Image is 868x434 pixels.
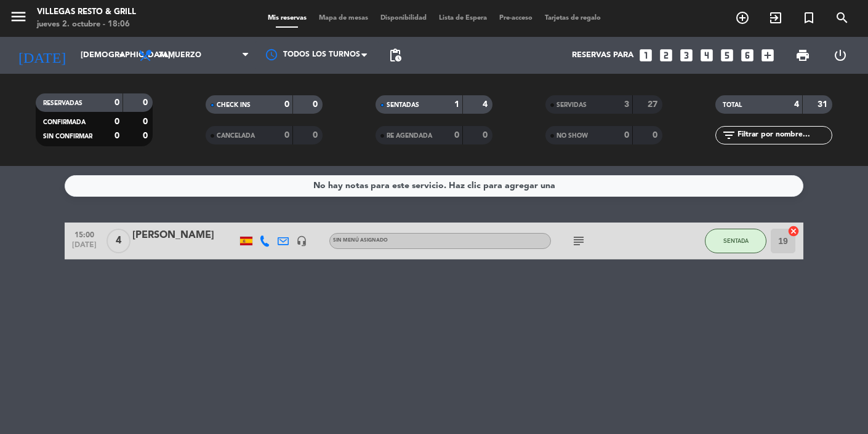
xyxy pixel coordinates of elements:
span: pending_actions [388,48,403,63]
span: CONFIRMADA [43,119,86,125]
span: Mapa de mesas [313,15,374,22]
button: menu [9,7,28,30]
span: SIN CONFIRMAR [43,133,92,140]
span: Almuerzo [159,51,201,60]
span: CANCELADA [217,133,255,139]
span: Lista de Espera [433,15,493,22]
i: exit_to_app [768,10,783,25]
span: Tarjetas de regalo [539,15,607,22]
strong: 0 [143,117,150,126]
span: Sin menú asignado [333,238,388,243]
strong: 0 [115,98,119,107]
div: Villegas Resto & Grill [37,6,136,18]
span: Mis reservas [262,15,313,22]
span: Pre-acceso [493,15,539,22]
i: [DATE] [9,42,74,69]
i: looks_5 [719,47,735,63]
i: subject [571,234,586,248]
strong: 3 [624,100,629,109]
i: search [835,10,850,25]
strong: 0 [313,100,320,109]
strong: 0 [115,132,119,140]
strong: 27 [648,100,660,109]
i: cancel [787,225,800,237]
i: turned_in_not [802,10,816,25]
i: add_circle_outline [735,10,750,25]
strong: 0 [115,117,119,126]
strong: 0 [454,131,459,140]
i: add_box [760,47,776,63]
i: looks_4 [699,47,715,63]
strong: 4 [483,100,490,109]
strong: 0 [143,132,150,140]
strong: 1 [454,100,459,109]
strong: 0 [143,98,150,107]
i: headset_mic [296,235,307,247]
strong: 4 [794,100,799,109]
i: looks_6 [739,47,755,63]
strong: 0 [624,131,629,140]
strong: 31 [818,100,830,109]
i: looks_3 [678,47,694,63]
i: looks_one [638,47,654,63]
div: No hay notas para este servicio. Haz clic para agregar una [313,179,555,193]
span: SERVIDAS [557,102,587,108]
span: [DATE] [69,241,100,255]
span: Reservas para [572,50,633,60]
span: CHECK INS [217,102,251,108]
span: NO SHOW [557,133,588,139]
span: SENTADA [723,237,749,244]
span: Disponibilidad [374,15,433,22]
input: Filtrar por nombre... [736,128,832,142]
i: filter_list [721,128,736,143]
i: looks_two [658,47,674,63]
strong: 0 [483,131,490,140]
strong: 0 [284,100,289,109]
div: LOG OUT [822,37,859,74]
div: jueves 2. octubre - 18:06 [37,18,136,31]
span: print [795,48,810,63]
span: TOTAL [723,102,742,108]
i: arrow_drop_down [115,48,129,63]
strong: 0 [313,131,320,140]
button: SENTADA [705,229,766,253]
span: SENTADAS [387,102,419,108]
span: RESERVADAS [43,100,82,106]
div: [PERSON_NAME] [132,227,237,243]
strong: 0 [653,131,660,140]
span: RE AGENDADA [387,133,432,139]
i: menu [9,7,28,26]
span: 4 [106,229,131,253]
i: power_settings_new [833,48,848,63]
strong: 0 [284,131,289,140]
span: 15:00 [69,227,100,241]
